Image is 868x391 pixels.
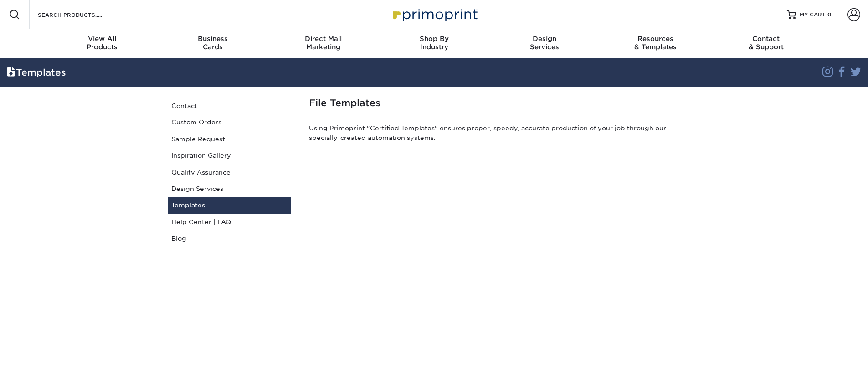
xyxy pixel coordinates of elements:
a: Inspiration Gallery [168,147,291,164]
img: Primoprint [389,5,480,24]
span: 0 [827,11,832,18]
a: Quality Assurance [168,164,291,180]
a: Sample Request [168,131,291,147]
div: & Templates [600,35,711,51]
a: DesignServices [489,29,600,58]
a: Contact [168,98,291,114]
span: Shop By [379,35,489,43]
a: Direct MailMarketing [268,29,379,58]
a: Design Services [168,180,291,197]
div: Industry [379,35,489,51]
h1: File Templates [309,98,697,108]
span: View All [47,35,158,43]
a: Resources& Templates [600,29,711,58]
p: Using Primoprint "Certified Templates" ensures proper, speedy, accurate production of your job th... [309,123,697,146]
span: Contact [711,35,822,43]
a: Shop ByIndustry [379,29,489,58]
input: SEARCH PRODUCTS..... [37,9,126,20]
a: Help Center | FAQ [168,214,291,230]
span: MY CART [800,11,826,19]
a: View AllProducts [47,29,158,58]
div: Cards [157,35,268,51]
span: Resources [600,35,711,43]
a: Blog [168,230,291,247]
div: & Support [711,35,822,51]
span: Business [157,35,268,43]
a: Contact& Support [711,29,822,58]
a: BusinessCards [157,29,268,58]
a: Custom Orders [168,114,291,130]
div: Marketing [268,35,379,51]
span: Direct Mail [268,35,379,43]
span: Design [489,35,600,43]
a: Templates [168,197,291,213]
div: Services [489,35,600,51]
div: Products [47,35,158,51]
